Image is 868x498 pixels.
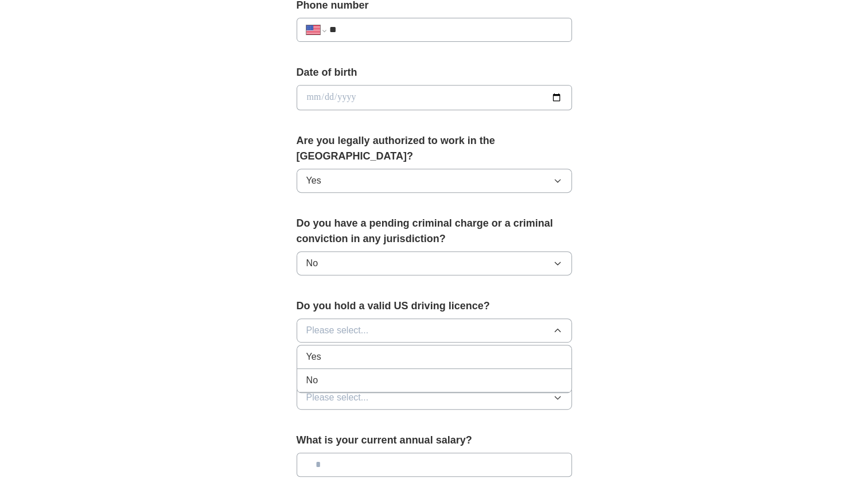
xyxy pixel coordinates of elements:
button: Please select... [297,386,572,410]
label: Are you legally authorized to work in the [GEOGRAPHIC_DATA]? [297,133,572,164]
span: Please select... [306,324,369,337]
button: Yes [297,169,572,193]
span: Yes [306,174,321,188]
button: Please select... [297,318,572,343]
label: What is your current annual salary? [297,433,572,448]
span: Please select... [306,391,369,404]
span: No [306,373,318,387]
label: Do you hold a valid US driving licence? [297,298,572,314]
label: Date of birth [297,65,572,80]
span: No [306,256,318,270]
label: Do you have a pending criminal charge or a criminal conviction in any jurisdiction? [297,216,572,247]
button: No [297,251,572,275]
span: Yes [306,350,321,364]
